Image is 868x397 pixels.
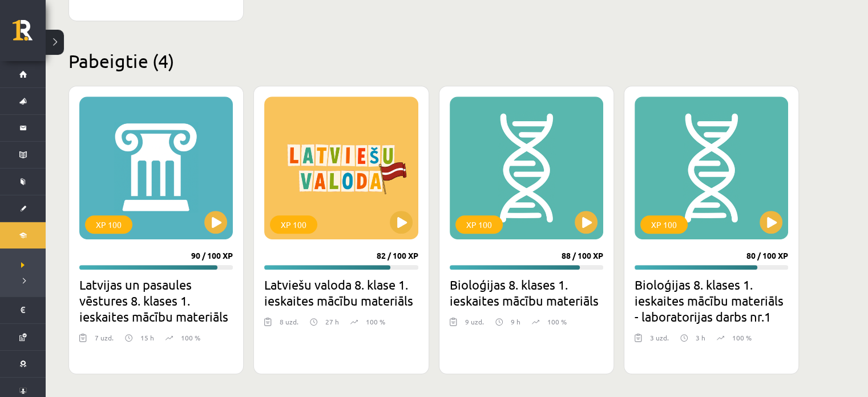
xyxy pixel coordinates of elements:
[635,276,788,324] h2: Bioloģijas 8. klases 1. ieskaites mācību materiāls - laboratorijas darbs nr.1
[325,316,339,327] p: 27 h
[79,276,233,324] h2: Latvijas un pasaules vēstures 8. klases 1. ieskaites mācību materiāls
[140,332,154,343] p: 15 h
[650,332,669,350] div: 3 uzd.
[68,50,799,72] h2: Pabeigtie (4)
[465,316,484,334] div: 9 uzd.
[181,332,200,343] p: 100 %
[640,215,688,234] div: XP 100
[95,332,114,350] div: 7 uzd.
[85,215,132,234] div: XP 100
[264,276,418,308] h2: Latviešu valoda 8. klase 1. ieskaites mācību materiāls
[450,276,603,308] h2: Bioloģijas 8. klases 1. ieskaites mācību materiāls
[270,215,317,234] div: XP 100
[547,316,567,327] p: 100 %
[732,332,752,343] p: 100 %
[511,316,520,327] p: 9 h
[366,316,385,327] p: 100 %
[13,20,46,49] a: Rīgas 1. Tālmācības vidusskola
[280,316,298,334] div: 8 uzd.
[455,215,503,234] div: XP 100
[696,332,705,343] p: 3 h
